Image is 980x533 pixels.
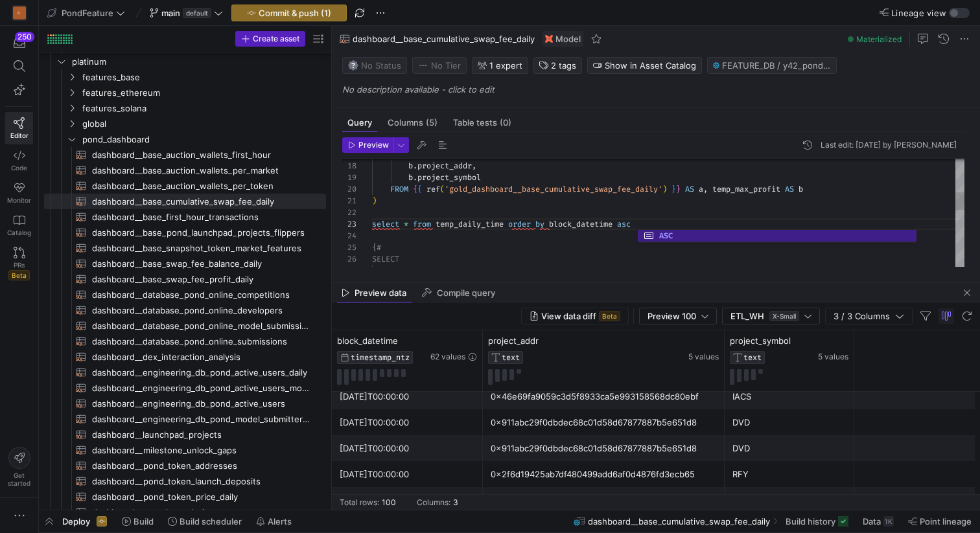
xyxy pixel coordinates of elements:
span: b [408,172,413,183]
span: dashboard__engineering_db_pond_active_users​​​​​​​​​​ [92,396,311,411]
span: main [161,8,180,18]
span: PondFeature [62,8,113,18]
span: 5 values [688,352,719,361]
div: Press SPACE to select this row. [44,85,326,100]
span: dashboard__pond_token_addresses​​​​​​​​​​ [92,459,311,473]
div: 0x2f6d19425ab7df480499add6af0d4876fd3ecb65 [491,462,717,487]
div: Press SPACE to select this row. [44,209,326,225]
span: temp_daily_time [436,219,504,229]
div: Columns: [417,498,450,507]
a: dashboard__base_auction_wallets_per_token​​​​​​​​​​ [44,178,326,194]
span: Preview 100 [647,311,696,321]
span: Lineage view [891,8,946,18]
img: No status [348,60,358,71]
span: Data [863,516,881,527]
span: dashboard__milestone_unlock_gaps​​​​​​​​​​ [92,443,311,458]
div: 0x46e69fa9059c3d5f8933ca5e993158568dc80ebf [491,384,717,409]
div: Press SPACE to select this row. [44,163,326,178]
span: ETL_WH [730,311,764,321]
span: dashboard__engineering_db_pond_model_submitter_rate​​​​​​​​​​ [92,412,311,427]
span: temp_max_profit [712,184,780,194]
span: AS [685,184,694,194]
span: FROM [390,184,408,194]
span: dashboard__base_auction_wallets_per_token​​​​​​​​​​ [92,179,311,194]
span: Create asset [253,34,299,43]
div: 100 [382,498,396,507]
div: Press SPACE to select this row. [44,271,326,287]
div: 24 [342,230,356,242]
div: Press SPACE to select this row. [44,458,326,473]
span: dashboard__database_pond_online_model_submissions​​​​​​​​​​ [92,319,311,334]
div: [DATE]T00:00:00 [340,462,475,487]
div: Press SPACE to select this row. [44,225,326,240]
span: ( [440,184,445,194]
a: dashboard__dex_interaction_analysis​​​​​​​​​​ [44,349,326,365]
span: TIMESTAMP_NTZ [351,353,410,362]
a: Code [5,144,33,177]
div: [DATE]T00:00:00 [340,384,475,409]
div: Press SPACE to select this row. [44,411,326,427]
span: dashboard__dex_interaction_analysis​​​​​​​​​​ [92,350,311,365]
span: Model [555,34,581,44]
div: Total rows: [340,498,379,507]
div: [DATE]T00:00:00 [340,436,475,461]
button: 3 / 3 Columns [825,308,913,324]
span: Query [347,119,372,127]
span: FEATURE_DB / y42_pondfeature_main / DASHBOARD__BASE_CUMULATIVE_SWAP_FEE_DAILY [722,60,831,71]
a: dashboard__pond_token_addresses​​​​​​​​​​ [44,458,326,473]
span: } [676,184,681,194]
span: Monitor [7,196,31,204]
a: dashboard__milestone_unlock_gaps​​​​​​​​​​ [44,442,326,458]
div: Press SPACE to select this row. [44,427,326,442]
span: dashboard__database_pond_online_developers​​​​​​​​​​ [92,303,311,318]
span: dashboard__presale_analysis​​​​​​​​​​ [92,505,311,520]
div: 3 [453,498,458,507]
a: Monitor [5,177,33,209]
span: { [413,184,417,194]
div: Press SPACE to select this row. [44,256,326,271]
span: features_solana [82,101,324,116]
a: dashboard__base_pond_launchpad_projects_flippers​​​​​​​​​​ [44,225,326,240]
div: Press SPACE to select this row. [44,473,326,489]
span: } [671,184,676,194]
span: Catalog [7,229,31,236]
button: 2 tags [533,57,582,74]
div: 19 [342,172,356,183]
span: dashboard__base_swap_fee_balance_daily​​​​​​​​​​ [92,256,311,271]
span: dashboard__base_cumulative_swap_fee_daily​​​​​​​​​​ [92,194,311,209]
span: global [82,117,324,131]
div: 20 [342,183,356,195]
span: 1 expert [489,60,522,71]
span: Preview [358,141,389,150]
span: X-Small [769,311,799,321]
span: dashboard__database_pond_online_submissions​​​​​​​​​​ [92,334,311,349]
div: RFY [732,462,846,487]
span: dashboard__base_cumulative_swap_fee_daily [353,34,535,44]
span: from [413,219,431,229]
span: a [699,184,703,194]
span: . [413,161,417,171]
span: dashboard__engineering_db_pond_active_users_monthly​​​​​​​​​​ [92,381,311,396]
div: Press SPACE to select this row. [44,442,326,458]
span: features_base [82,70,324,85]
span: Compile query [437,289,495,297]
span: dashboard__database_pond_online_competitions​​​​​​​​​​ [92,288,311,302]
div: Suggest [638,230,916,243]
span: select [372,219,399,229]
div: 25 [342,242,356,253]
div: Press SPACE to select this row. [44,69,326,85]
span: No Status [348,60,401,71]
p: No description available - click to edit [342,84,975,95]
div: C [13,6,26,19]
button: PondFeature [44,5,128,21]
span: project_symbol [417,172,481,183]
a: dashboard__launchpad_projects​​​​​​​​​​ [44,427,326,442]
a: dashboard__base_auction_wallets_per_market​​​​​​​​​​ [44,163,326,178]
span: SELECT [372,254,399,264]
span: ASC [658,231,673,241]
span: PRs [14,261,25,269]
span: Beta [599,311,620,321]
a: dashboard__base_swap_fee_balance_daily​​​​​​​​​​ [44,256,326,271]
div: Press SPACE to select this row. [44,380,326,396]
div: [DATE]T00:00:00 [340,410,475,435]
